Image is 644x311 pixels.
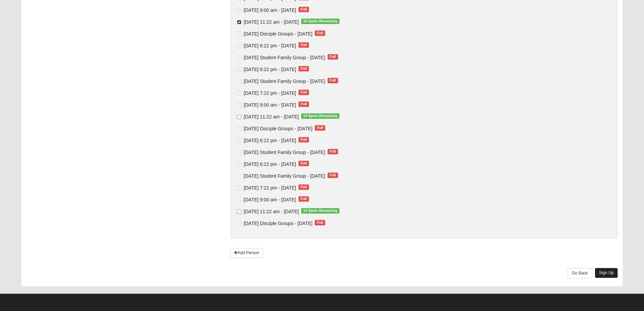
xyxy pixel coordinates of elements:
input: [DATE] 9:00 am - [DATE]Full [237,103,241,107]
span: 10 Spots Remaining [301,19,339,24]
span: Full [328,173,338,178]
input: [DATE] 11:22 am - [DATE]14 Spots Remaining [237,115,241,119]
span: Full [315,220,325,225]
input: [DATE] Student Family Group - [DATE]Full [237,150,241,155]
a: Add Person [230,248,263,258]
span: [DATE] Student Family Group - [DATE] [244,79,325,84]
input: [DATE] 7:22 pm - [DATE]Full [237,186,241,190]
span: Full [328,54,338,60]
span: [DATE] Disciple Groups - [DATE] [244,31,312,37]
input: [DATE] Disciple Groups - [DATE]Full [237,32,241,36]
span: Full [299,161,309,166]
span: 14 Spots Remaining [301,113,339,119]
span: [DATE] 9:00 am - [DATE] [244,197,296,202]
span: Full [315,30,325,36]
span: [DATE] 6:22 pm - [DATE] [244,138,296,143]
span: Full [299,102,309,107]
a: Go Back [568,268,592,279]
span: [DATE] 9:00 am - [DATE] [244,7,296,13]
span: Full [299,7,309,12]
input: [DATE] Student Family Group - [DATE]Full [237,174,241,178]
input: [DATE] Disciple Groups - [DATE]Full [237,221,241,226]
input: [DATE] 6:22 pm - [DATE]Full [237,162,241,166]
span: [DATE] 11:22 am - [DATE] [244,19,299,25]
input: [DATE] 11:22 am - [DATE]10 Spots Remaining [237,20,241,24]
span: Full [328,149,338,154]
span: [DATE] 11:22 am - [DATE] [244,209,299,214]
span: [DATE] Disciple Groups - [DATE] [244,221,312,226]
span: [DATE] 9:00 am - [DATE] [244,102,296,108]
span: Full [299,66,309,71]
span: [DATE] 6:22 pm - [DATE] [244,43,296,48]
span: Full [299,184,309,190]
span: Full [328,78,338,83]
input: [DATE] 7:22 pm - [DATE]Full [237,91,241,95]
span: Full [299,196,309,202]
span: 13 Spots Remaining [301,208,339,214]
input: [DATE] Disciple Groups - [DATE]Full [237,127,241,131]
input: [DATE] 9:00 am - [DATE]Full [237,8,241,13]
input: [DATE] Student Family Group - [DATE]Full [237,55,241,60]
span: [DATE] Student Family Group - [DATE] [244,150,325,155]
input: [DATE] 6:22 pm - [DATE]Full [237,67,241,72]
span: [DATE] 11:22 am - [DATE] [244,114,299,119]
span: [DATE] Disciple Groups - [DATE] [244,126,312,131]
span: Full [315,125,325,131]
span: [DATE] 6:22 pm - [DATE] [244,161,296,167]
span: Full [299,42,309,48]
span: Full [299,90,309,95]
input: [DATE] Student Family Group - [DATE]Full [237,79,241,84]
input: [DATE] 6:22 pm - [DATE]Full [237,138,241,143]
span: Full [299,137,309,142]
a: Sign Up [595,268,618,278]
span: [DATE] Student Family Group - [DATE] [244,55,325,60]
span: [DATE] 7:22 pm - [DATE] [244,185,296,191]
input: [DATE] 11:22 am - [DATE]13 Spots Remaining [237,209,241,214]
span: [DATE] Student Family Group - [DATE] [244,173,325,179]
span: [DATE] 7:22 pm - [DATE] [244,90,296,96]
input: [DATE] 6:22 pm - [DATE]Full [237,44,241,48]
span: [DATE] 6:22 pm - [DATE] [244,67,296,72]
input: [DATE] 9:00 am - [DATE]Full [237,198,241,202]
